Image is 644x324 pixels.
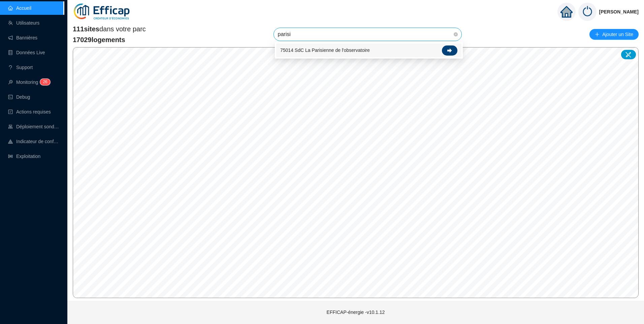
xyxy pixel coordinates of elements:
a: heat-mapIndicateur de confort [8,139,59,144]
a: codeDebug [8,94,30,100]
div: 75014 SdC La Parisienne de l'observatoire [276,43,461,57]
a: questionSupport [8,65,33,70]
a: monitorMonitoring26 [8,79,48,85]
span: 17029 logements [73,35,146,44]
canvas: Map [73,47,638,298]
img: power [578,3,597,21]
span: close-circle [454,32,458,36]
span: 2 [43,79,45,84]
a: homeAccueil [8,5,31,11]
span: [PERSON_NAME] [599,1,639,23]
span: Actions requises [16,109,51,115]
span: 75014 SdC La Parisienne de l'observatoire [280,47,370,54]
button: Ajouter un Site [589,29,639,40]
span: EFFICAP-énergie - v10.1.12 [327,310,385,315]
span: 6 [45,79,47,84]
span: check-square [8,109,13,114]
a: clusterDéploiement sondes [8,124,59,129]
a: slidersExploitation [8,154,40,159]
span: 111 sites [73,25,99,33]
a: teamUtilisateurs [8,20,39,26]
span: Ajouter un Site [602,30,633,39]
span: dans votre parc [73,24,146,34]
span: plus [595,32,600,37]
sup: 26 [40,79,50,85]
span: home [560,6,573,18]
a: databaseDonnées Live [8,50,45,55]
a: notificationBannières [8,35,37,40]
